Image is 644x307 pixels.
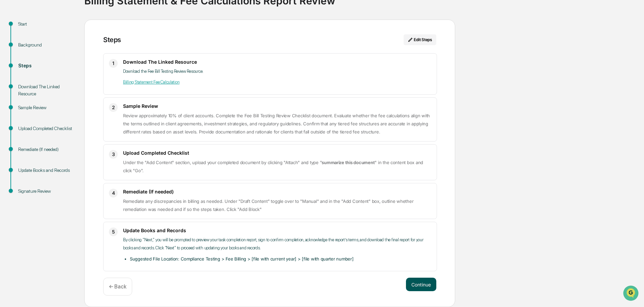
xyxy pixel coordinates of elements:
span: Attestations [56,85,84,92]
p: By clicking “Next,” you will be prompted to preview your task completion report, sign to confirm ... [123,236,431,252]
p: ← Back [109,283,126,290]
h3: Remediate (If needed) [123,189,431,194]
a: 🖐️Preclearance [4,82,46,94]
button: Continue [406,278,436,291]
button: Start new chat [115,54,123,62]
img: 1746055101610-c473b297-6a78-478c-a979-82029cc54cd1 [7,52,19,64]
div: Steps [103,36,121,44]
div: Start [18,21,74,28]
p: Download the Fee Bill Testing Review Resource. [123,67,431,75]
h3: Upload Completed Checklist [123,150,431,156]
span: 3 [112,150,115,158]
div: 🔎 [7,98,12,104]
span: Preclearance [13,85,43,92]
div: 🗄️ [49,86,54,91]
span: Review approximately 10% of client accounts. Complete the Fee Bill Testing Review Checklist docum... [123,113,430,134]
button: Edit Steps [404,34,436,45]
span: 4 [112,189,115,197]
div: Steps [18,62,74,69]
div: Signature Review [18,188,74,195]
div: Download The Linked Resource [18,83,74,97]
div: Sample Review [18,104,74,111]
iframe: Open customer support [622,285,641,303]
span: 1 [112,59,114,67]
div: Update Books and Records [18,167,74,174]
strong: summarize this document [322,160,375,165]
span: 5 [112,228,115,236]
p: How can we help? [7,14,123,25]
a: Powered byPylon [48,114,82,119]
a: Billing Statement Fee Calculation [123,80,179,85]
li: Suggested File Location: Compliance Testing > Fee Billing > [file with current year] > [file with... [130,255,431,263]
span: Remediate any discrepancies in billing as needed. Under "Draft Content" toggle over to "Manual" a... [123,198,413,212]
a: 🔎Data Lookup [4,95,45,107]
div: Background [18,41,74,49]
div: Remediate (If needed) [18,146,74,153]
span: Data Lookup [13,98,42,104]
h3: Update Books and Records [123,227,431,233]
div: Upload Completed Checklist [18,125,74,132]
div: We're available if you need us! [23,58,85,64]
h3: Sample Review [123,103,431,109]
div: Start new chat [23,52,111,58]
a: 🗄️Attestations [46,82,86,94]
span: 2 [112,103,115,112]
span: Under the "Add Content" section, upload your completed document by clicking "Attach" and type " "... [123,160,423,173]
h3: Download The Linked Resource [123,59,431,65]
span: Pylon [67,114,82,119]
div: 🖐️ [7,86,12,91]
